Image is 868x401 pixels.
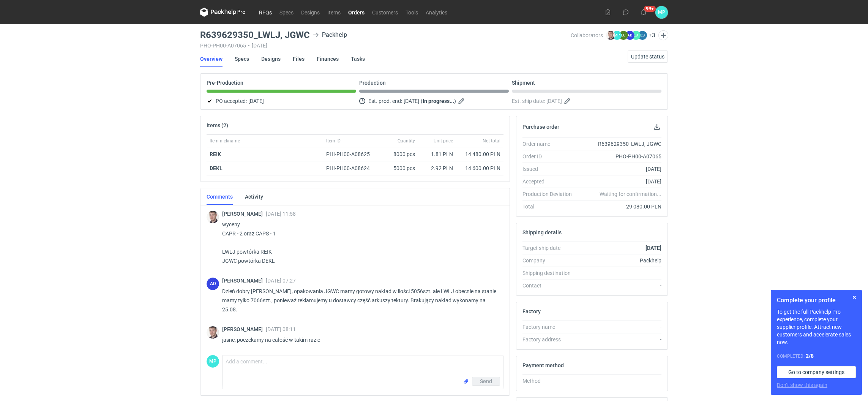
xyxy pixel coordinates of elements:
[248,43,250,49] span: •
[522,124,559,130] h2: Purchase order
[652,122,661,131] button: Download PO
[207,326,219,339] img: Maciej Sikora
[522,377,578,385] div: Method
[458,96,467,106] button: Edit estimated production end date
[359,96,509,106] div: Est. prod. end:
[571,32,603,38] span: Collaborators
[222,326,266,332] span: [PERSON_NAME]
[200,8,246,17] svg: Packhelp Pro
[522,362,564,368] h2: Payment method
[522,257,578,264] div: Company
[578,140,661,148] div: R639629350_LWLJ, JGWC
[398,138,415,144] span: Quantity
[522,153,578,160] div: Order ID
[619,31,628,40] figcaption: ŁC
[423,98,454,104] strong: In progress...
[638,6,650,18] button: 99+
[222,287,497,314] p: Dzień dobry [PERSON_NAME], opakowania JGWC mamy gotowy nakład w ilości 5056szt. ale LWLJ obecnie ...
[207,80,243,86] p: Pre-Production
[207,211,219,223] div: Maciej Sikora
[472,377,500,386] button: Send
[631,31,641,40] figcaption: ŁD
[324,8,344,17] a: Items
[266,211,296,217] span: [DATE] 11:58
[628,51,668,63] button: Update status
[522,269,578,277] div: Shipping destination
[850,293,859,302] button: Skip for now
[454,98,456,104] em: )
[578,203,661,210] div: 29 080.00 PLN
[261,51,281,67] a: Designs
[522,190,578,198] div: Production Deviation
[421,150,453,158] div: 1.81 PLN
[512,96,661,106] div: Est. ship date:
[655,6,668,19] figcaption: MP
[210,165,223,171] strong: DEKL
[434,138,453,144] span: Unit price
[658,30,668,40] button: Edit collaborators
[480,379,492,384] span: Send
[200,51,223,67] a: Overview
[777,296,856,305] h1: Complete your profile
[207,96,356,106] div: PO accepted:
[404,96,419,106] span: [DATE]
[522,244,578,252] div: Target ship date
[459,150,500,158] div: 14 480.00 PLN
[578,165,661,173] div: [DATE]
[200,30,310,39] h3: R639629350_LWLJ, JGWC
[207,278,219,290] figcaption: AD
[402,8,422,17] a: Tools
[266,278,296,284] span: [DATE] 07:27
[563,96,573,106] button: Edit estimated shipping date
[380,161,418,175] div: 5000 pcs
[578,178,661,185] div: [DATE]
[421,164,453,172] div: 2.92 PLN
[512,80,535,86] p: Shipment
[245,188,263,205] a: Activity
[578,257,661,264] div: Packhelp
[200,43,571,49] div: PHO-PH00-A07065 [DATE]
[297,8,324,17] a: Designs
[326,150,377,158] div: PHI-PH00-A08625
[606,31,615,40] img: Maciej Sikora
[578,153,661,160] div: PHO-PH00-A07065
[207,188,233,205] a: Comments
[777,308,856,346] p: To get the full Packhelp Pro experience, complete your supplier profile. Attract new customers an...
[522,203,578,210] div: Total
[655,6,668,19] div: Martyna Paroń
[313,30,347,39] div: Packhelp
[806,353,814,359] strong: 2 / 8
[266,326,296,332] span: [DATE] 08:11
[631,54,664,59] span: Update status
[522,165,578,173] div: Issued
[207,122,228,128] h2: Items (2)
[578,336,661,343] div: -
[222,335,497,344] p: jasne, poczekamy na całość w takim razie
[222,278,266,284] span: [PERSON_NAME]
[248,96,264,106] span: [DATE]
[421,98,423,104] em: (
[649,32,655,39] button: +3
[368,8,402,17] a: Customers
[207,355,219,368] div: Martyna Paroń
[522,282,578,289] div: Contact
[578,323,661,331] div: -
[359,80,386,86] p: Production
[777,352,856,360] div: Completed:
[522,308,541,314] h2: Factory
[522,336,578,343] div: Factory address
[207,278,219,290] div: Anita Dolczewska
[625,31,634,40] figcaption: AD
[777,366,856,378] a: Go to company settings
[422,8,451,17] a: Analytics
[459,164,500,172] div: 14 600.00 PLN
[522,323,578,331] div: Factory name
[380,147,418,161] div: 8000 pcs
[326,138,341,144] span: Item ID
[210,138,240,144] span: Item nickname
[235,51,249,67] a: Specs
[483,138,500,144] span: Net total
[351,51,365,67] a: Tasks
[578,377,661,385] div: -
